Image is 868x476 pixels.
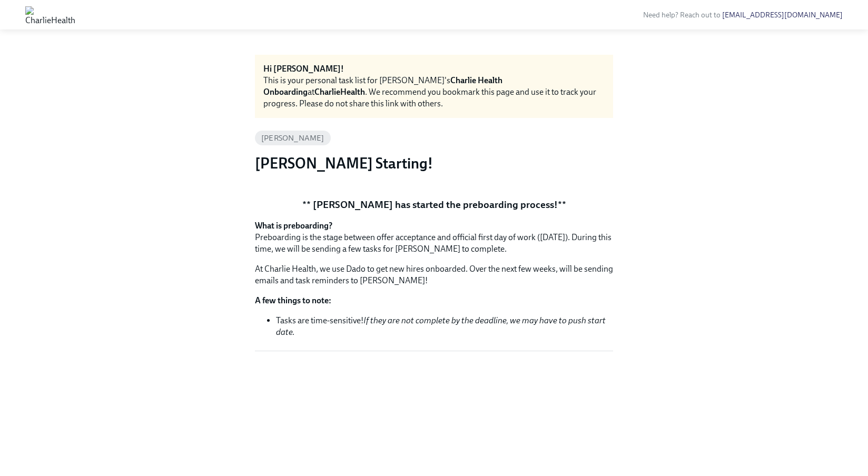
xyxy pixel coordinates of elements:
h3: [PERSON_NAME] Starting! [255,154,613,173]
div: This is your personal task list for [PERSON_NAME]'s at . We recommend you bookmark this page and ... [263,75,605,110]
p: ** [PERSON_NAME] has started the preboarding process!** [255,198,613,212]
strong: A few things to note: [255,295,331,305]
span: Need help? Reach out to [643,11,843,19]
strong: Hi [PERSON_NAME]! [263,64,344,74]
img: CharlieHealth [25,6,75,23]
strong: CharlieHealth [314,87,365,97]
p: Preboarding is the stage between offer acceptance and official first day of work ([DATE]). During... [255,220,613,255]
p: At Charlie Health, we use Dado to get new hires onboarded. Over the next few weeks, will be sendi... [255,263,613,286]
li: Tasks are time-sensitive! [276,315,613,338]
em: If they are not complete by the deadline, we may have to push start date. [276,315,606,337]
span: [PERSON_NAME] [255,134,331,142]
strong: What is preboarding? [255,221,332,231]
a: [EMAIL_ADDRESS][DOMAIN_NAME] [722,11,843,19]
